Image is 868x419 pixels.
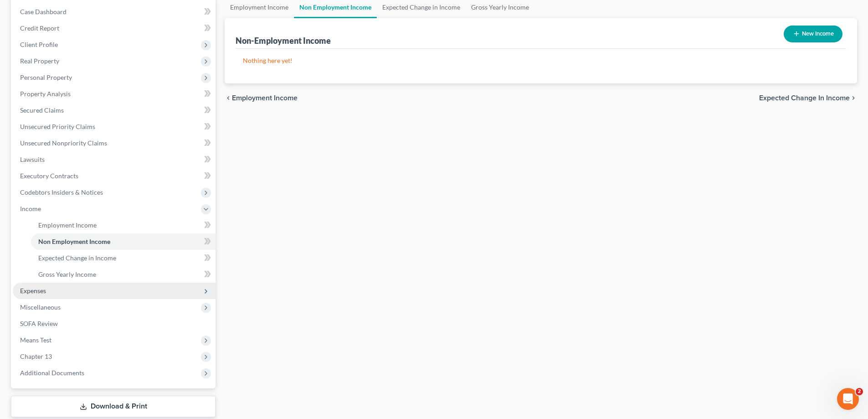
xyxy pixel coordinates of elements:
[38,221,97,229] span: Employment Income
[225,94,298,102] button: chevron_left Employment Income
[20,155,45,163] span: Lawsuits
[850,94,857,102] i: chevron_right
[13,4,216,20] a: Case Dashboard
[20,172,78,180] span: Executory Contracts
[11,396,216,417] a: Download & Print
[20,336,51,344] span: Means Test
[759,94,850,102] span: Expected Change in Income
[13,316,216,332] a: SOFA Review
[20,188,103,196] span: Codebtors Insiders & Notices
[20,205,41,212] span: Income
[837,388,859,410] iframe: Intercom live chat
[20,8,67,16] span: Case Dashboard
[20,303,61,311] span: Miscellaneous
[38,270,96,278] span: Gross Yearly Income
[20,352,52,360] span: Chapter 13
[38,254,116,262] span: Expected Change in Income
[20,57,59,65] span: Real Property
[243,56,839,65] p: Nothing here yet!
[236,35,331,46] div: Non-Employment Income
[784,26,842,42] button: New Income
[20,139,107,147] span: Unsecured Nonpriority Claims
[759,94,857,102] button: Expected Change in Income chevron_right
[20,320,58,327] span: SOFA Review
[13,20,216,36] a: Credit Report
[31,250,216,266] a: Expected Change in Income
[20,41,58,48] span: Client Profile
[13,102,216,119] a: Secured Claims
[31,217,216,233] a: Employment Income
[13,86,216,102] a: Property Analysis
[13,168,216,184] a: Executory Contracts
[20,369,84,377] span: Additional Documents
[232,94,298,102] span: Employment Income
[20,287,46,295] span: Expenses
[20,106,64,114] span: Secured Claims
[20,73,72,81] span: Personal Property
[13,119,216,135] a: Unsecured Priority Claims
[20,123,95,130] span: Unsecured Priority Claims
[31,233,216,250] a: Non Employment Income
[13,135,216,151] a: Unsecured Nonpriority Claims
[20,90,71,98] span: Property Analysis
[225,94,232,102] i: chevron_left
[38,238,110,245] span: Non Employment Income
[13,151,216,168] a: Lawsuits
[20,24,59,32] span: Credit Report
[856,388,863,395] span: 2
[31,266,216,283] a: Gross Yearly Income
